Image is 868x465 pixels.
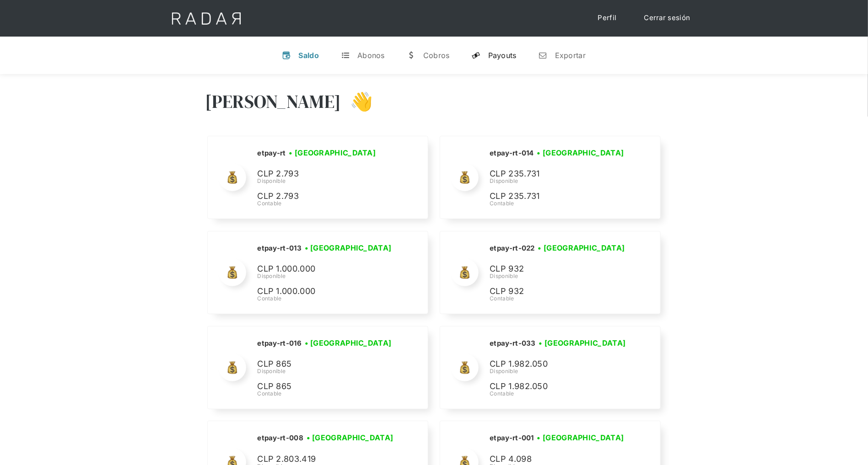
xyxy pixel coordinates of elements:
p: CLP 932 [490,262,627,276]
div: n [539,51,548,60]
div: Contable [490,199,627,208]
h2: etpay-rt-013 [257,244,302,253]
div: Contable [490,390,629,398]
p: CLP 2.793 [257,190,394,203]
p: CLP 1.982.050 [490,380,627,393]
h3: [PERSON_NAME] [205,90,341,113]
div: Contable [490,294,628,303]
p: CLP 1.982.050 [490,358,627,371]
div: Contable [257,294,394,303]
div: Disponible [490,177,627,185]
h2: etpay-rt-001 [490,433,534,443]
h3: • [GEOGRAPHIC_DATA] [539,337,626,348]
div: Cobros [423,51,450,60]
div: y [472,51,481,60]
div: Disponible [490,272,628,280]
p: CLP 932 [490,285,627,298]
div: Abonos [357,51,385,60]
div: Saldo [299,51,319,60]
div: Contable [257,199,394,208]
div: v [282,51,291,60]
h2: etpay-rt-016 [257,339,302,348]
div: Disponible [257,177,394,185]
div: Payouts [488,51,517,60]
h3: • [GEOGRAPHIC_DATA] [305,242,392,253]
p: CLP 865 [257,358,394,371]
h3: 👋 [341,90,373,113]
p: CLP 2.793 [257,167,394,181]
h2: etpay-rt-014 [490,149,534,158]
h3: • [GEOGRAPHIC_DATA] [307,432,394,443]
p: CLP 235.731 [490,190,627,203]
p: CLP 1.000.000 [257,285,394,298]
h3: • [GEOGRAPHIC_DATA] [305,337,392,348]
h3: • [GEOGRAPHIC_DATA] [538,242,625,253]
h3: • [GEOGRAPHIC_DATA] [537,147,624,158]
div: Contable [257,390,394,398]
div: Exportar [555,51,586,60]
div: Disponible [257,272,394,280]
a: Cerrar sesión [635,9,700,27]
a: Perfil [589,9,626,27]
p: CLP 235.731 [490,167,627,181]
div: Disponible [490,367,629,375]
h2: etpay-rt-033 [490,339,536,348]
p: CLP 865 [257,380,394,393]
h2: etpay-rt-008 [257,433,303,443]
div: w [407,51,416,60]
h2: etpay-rt [257,149,286,158]
h3: • [GEOGRAPHIC_DATA] [289,147,376,158]
p: CLP 1.000.000 [257,262,394,276]
h3: • [GEOGRAPHIC_DATA] [537,432,624,443]
h2: etpay-rt-022 [490,244,535,253]
div: Disponible [257,367,394,375]
div: t [341,51,350,60]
